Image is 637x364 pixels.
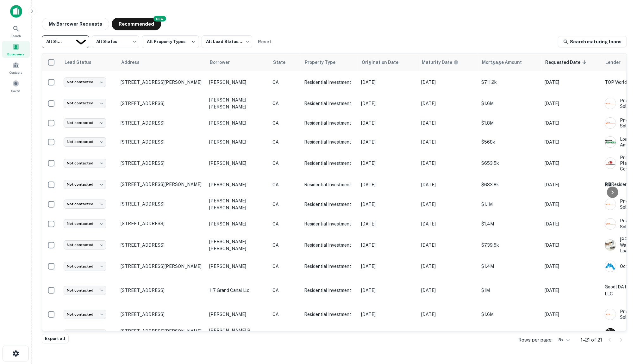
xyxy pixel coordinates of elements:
p: [PERSON_NAME] [209,120,266,126]
div: 25 [555,335,571,344]
p: [DATE] [545,120,598,126]
p: Residential Investment [304,287,355,294]
p: Residential Investment [304,220,355,227]
p: $739.5k [481,242,538,249]
span: Borrower [210,59,238,66]
p: [STREET_ADDRESS][PERSON_NAME] [121,263,203,269]
iframe: Chat Widget [605,313,637,344]
p: CA [272,330,298,337]
p: [STREET_ADDRESS][PERSON_NAME] [121,79,203,85]
span: Lead Status [64,59,100,66]
p: [PERSON_NAME] [209,139,266,145]
p: [DATE] [421,311,475,318]
button: All Property Types [142,35,199,48]
p: $1.6M [481,100,538,107]
div: NEW [153,16,166,22]
span: Search [11,33,21,38]
p: [DATE] [545,100,598,107]
p: CA [272,100,298,107]
p: $1M [481,287,538,294]
span: Borrowers [7,52,24,57]
p: [DATE] [545,220,598,227]
p: Residential Investment [304,311,355,318]
span: Origination Date [362,59,407,66]
p: Residential Investment [304,79,355,86]
div: Not contacted [64,262,106,271]
p: CA [272,120,298,126]
div: Not contacted [64,159,106,168]
p: [DATE] [361,220,415,227]
p: CA [272,311,298,318]
p: [DATE] [421,139,475,145]
p: [DATE] [361,263,415,270]
p: [PERSON_NAME] [209,220,266,227]
div: Not contacted [64,137,106,146]
p: [PERSON_NAME] [209,160,266,167]
p: CA [272,242,298,249]
p: [DATE] [421,201,475,208]
p: [STREET_ADDRESS] [121,287,203,293]
p: [DATE] [421,181,475,188]
h6: Maturity Date [422,59,452,66]
p: $653.5k [481,160,538,167]
p: [DATE] [361,330,415,337]
p: [DATE] [421,263,475,270]
p: $612k [481,330,538,337]
p: [DATE] [421,220,475,227]
p: [DATE] [545,263,598,270]
div: All Statuses [42,34,73,50]
div: Not contacted [64,240,106,250]
p: [DATE] [545,79,598,86]
p: [DATE] [421,100,475,107]
p: [STREET_ADDRESS] [121,139,203,145]
p: Residential Investment [304,139,355,145]
p: $633.8k [481,181,538,188]
p: [DATE] [545,311,598,318]
p: [PERSON_NAME] [PERSON_NAME] [209,197,266,211]
p: [STREET_ADDRESS][PERSON_NAME] [121,182,203,187]
p: [DATE] [361,201,415,208]
button: Recommended [112,18,161,30]
p: [PERSON_NAME] [209,263,266,270]
p: [DATE] [361,181,415,188]
div: Not contacted [64,118,106,127]
p: [DATE] [545,242,598,249]
p: [DATE] [361,139,415,145]
p: Residential Investment [304,181,355,188]
span: Maturity dates displayed may be estimated. Please contact the lender for the most accurate maturi... [422,59,467,66]
p: [DATE] [421,120,475,126]
p: CA [272,201,298,208]
div: Maturity dates displayed may be estimated. Please contact the lender for the most accurate maturi... [422,59,459,66]
span: Requested Date [545,59,589,66]
p: [DATE] [421,242,475,249]
span: Contacts [9,70,22,75]
p: [DATE] [421,287,475,294]
p: [PERSON_NAME] [PERSON_NAME] [209,238,266,252]
div: Not contacted [64,330,106,339]
p: [PERSON_NAME] [209,311,266,318]
p: CA [272,79,298,86]
p: [STREET_ADDRESS] [121,160,203,166]
p: CA [272,287,298,294]
p: CA [272,181,298,188]
p: $1.4M [481,220,538,227]
p: [STREET_ADDRESS] [121,312,203,317]
p: Residential Investment [304,263,355,270]
p: 117 grand canal llc [209,287,266,294]
p: 1–21 of 21 [581,336,602,344]
p: [DATE] [421,330,475,337]
a: Search maturing loans [558,36,627,47]
p: CA [272,220,298,227]
p: [PERSON_NAME] [PERSON_NAME] [209,96,266,110]
p: $1.1M [481,201,538,208]
p: Residential Investment [304,120,355,126]
p: [STREET_ADDRESS] [121,120,203,126]
p: [PERSON_NAME] p [PERSON_NAME] [209,327,266,341]
p: [DATE] [545,160,598,167]
p: [DATE] [545,330,598,337]
div: Not contacted [64,286,106,295]
p: Residential Investment [304,242,355,249]
p: [STREET_ADDRESS][PERSON_NAME][PERSON_NAME] [121,328,203,340]
p: [DATE] [545,139,598,145]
